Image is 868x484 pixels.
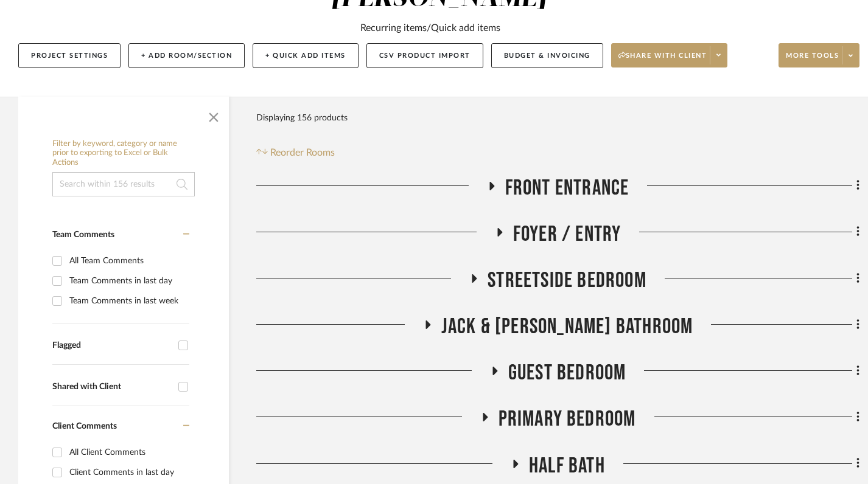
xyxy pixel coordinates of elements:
[441,314,693,340] span: Jack & [PERSON_NAME] Bathroom
[513,221,621,247] span: Foyer / Entry
[270,145,335,160] span: Reorder Rooms
[52,230,114,239] span: Team Comments
[128,43,245,68] button: + Add Room/Section
[69,463,186,482] div: Client Comments in last day
[52,382,172,392] div: Shared with Client
[505,175,629,201] span: Front Entrance
[52,139,195,168] h6: Filter by keyword, category or name prior to exporting to Excel or Bulk Actions
[52,172,195,196] input: Search within 156 results
[52,341,172,351] div: Flagged
[256,145,335,160] button: Reorder Rooms
[491,43,603,68] button: Budget & Invoicing
[69,443,186,462] div: All Client Comments
[69,271,186,291] div: Team Comments in last day
[611,43,728,67] button: Share with client
[488,268,646,294] span: Streetside Bedroom
[201,103,226,127] button: Close
[779,43,859,67] button: More tools
[499,406,636,432] span: Primary Bedroom
[618,51,707,69] span: Share with client
[52,422,117,430] span: Client Comments
[256,106,348,130] div: Displaying 156 products
[366,43,483,68] button: CSV Product Import
[529,453,605,479] span: Half Bath
[69,291,186,311] div: Team Comments in last week
[360,21,500,35] div: Recurring items/Quick add items
[253,43,359,68] button: + Quick Add Items
[69,251,186,271] div: All Team Comments
[786,51,839,69] span: More tools
[18,43,121,68] button: Project Settings
[508,360,626,386] span: Guest Bedroom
